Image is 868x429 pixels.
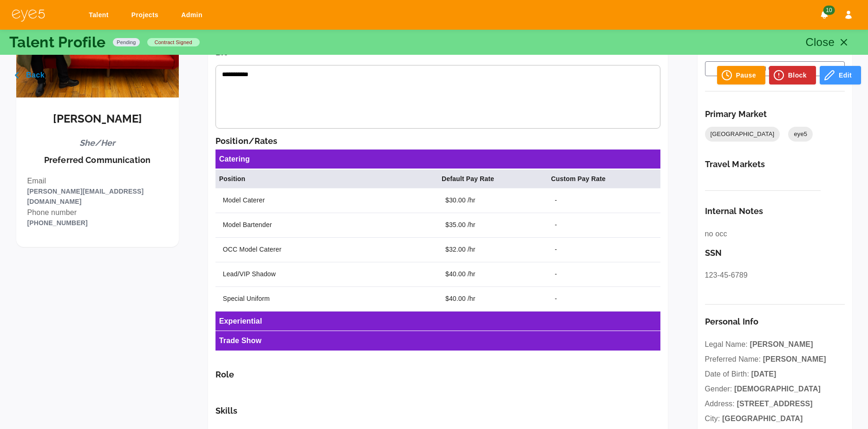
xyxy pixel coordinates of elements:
[717,66,765,84] button: Pause
[705,339,845,350] p: Legal Name:
[27,207,168,218] p: Phone number
[734,385,821,393] span: [DEMOGRAPHIC_DATA]
[53,112,142,126] h5: [PERSON_NAME]
[548,213,661,237] td: -
[215,286,438,311] td: Special Uniform
[705,317,845,327] h6: Personal Info
[737,400,812,408] span: [STREET_ADDRESS]
[548,188,661,213] td: -
[788,130,813,139] span: eye5
[806,34,835,51] p: Close
[438,188,548,213] td: $30.00 /hr
[816,6,833,23] button: Notifications
[548,286,661,311] td: -
[9,35,105,50] p: Talent Profile
[125,6,168,24] a: Projects
[548,262,661,286] td: -
[769,66,816,84] button: Block
[705,398,845,409] p: Address:
[705,354,845,365] p: Preferred Name:
[215,262,438,286] td: Lead/VIP Shadow
[215,370,661,380] h6: Role
[44,155,150,165] h6: Preferred Communication
[705,270,845,281] p: 123-45-6789
[215,188,438,213] td: Model Caterer
[438,262,548,286] td: $40.00 /hr
[27,187,168,207] p: [PERSON_NAME][EMAIL_ADDRESS][DOMAIN_NAME]
[438,237,548,262] td: $32.00 /hr
[820,66,861,84] button: Edit
[705,159,765,169] h6: Travel Markets
[215,237,438,262] td: OCC Model Caterer
[215,136,661,146] h6: Position/Rates
[705,206,845,216] h6: Internal Notes
[438,169,548,188] th: Default Pay Rate
[27,218,168,228] p: [PHONE_NUMBER]
[705,228,845,240] p: no occ
[705,383,845,395] p: Gender:
[151,39,196,46] span: contract signed
[800,31,859,53] button: Close
[705,109,767,119] h6: Primary Market
[175,6,212,24] a: Admin
[722,415,803,422] span: [GEOGRAPHIC_DATA]
[750,340,813,348] span: [PERSON_NAME]
[548,237,661,262] td: -
[215,406,661,416] h6: Skills
[823,6,835,15] span: 10
[705,413,845,424] p: City:
[763,355,826,363] span: [PERSON_NAME]
[705,369,845,380] p: Date of Birth:
[705,130,780,139] span: [GEOGRAPHIC_DATA]
[215,169,438,188] th: Position
[705,248,845,258] h6: SSN
[215,213,438,237] td: Model Bartender
[219,335,261,346] h6: Trade Show
[27,175,168,187] p: Email
[7,66,54,84] button: Back
[438,286,548,311] td: $40.00 /hr
[11,8,46,22] img: eye5
[751,370,777,378] span: [DATE]
[83,6,118,24] a: Talent
[79,138,116,148] h6: She/Her
[219,153,250,165] h6: Catering
[113,39,139,46] span: pending
[548,169,661,188] th: Custom Pay Rate
[219,315,262,327] h6: Experiential
[438,213,548,237] td: $35.00 /hr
